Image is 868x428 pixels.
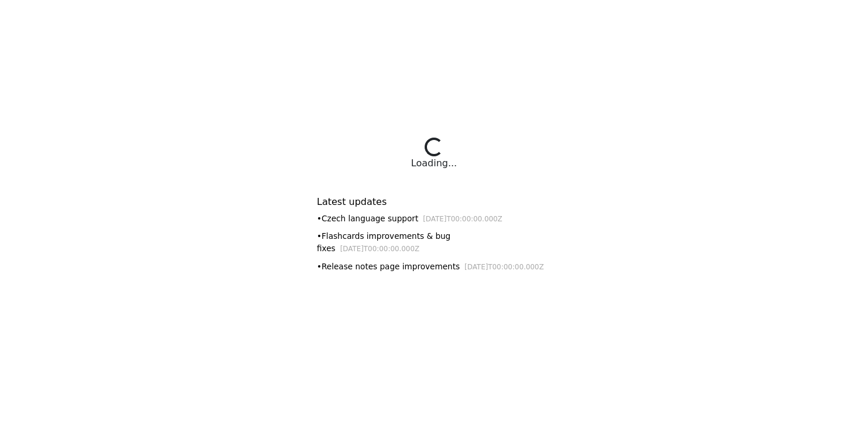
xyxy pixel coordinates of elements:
[317,196,551,207] h6: Latest updates
[411,156,457,170] div: Loading...
[317,261,551,273] div: • Release notes page improvements
[317,230,551,254] div: • Flashcards improvements & bug fixes
[317,213,551,225] div: • Czech language support
[340,245,420,253] small: [DATE]T00:00:00.000Z
[464,263,544,271] small: [DATE]T00:00:00.000Z
[423,215,503,223] small: [DATE]T00:00:00.000Z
